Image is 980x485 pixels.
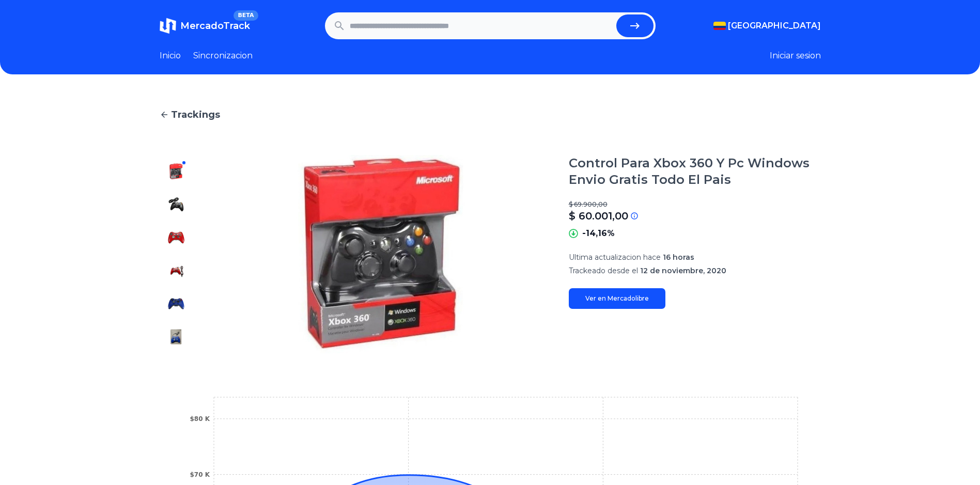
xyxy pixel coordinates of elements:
[640,266,726,275] span: 12 de noviembre, 2020
[728,20,821,32] span: [GEOGRAPHIC_DATA]
[180,20,250,32] span: MercadoTrack
[663,253,694,262] span: 16 horas
[569,288,665,309] a: Ver en Mercadolibre
[190,471,210,478] tspan: $70 K
[582,227,615,240] p: -14,16%
[713,20,821,32] button: [GEOGRAPHIC_DATA]
[569,253,661,262] span: Ultima actualizacion hace
[160,18,250,34] a: MercadoTrackBETA
[213,155,548,353] img: Control Para Xbox 360 Y Pc Windows Envio Gratis Todo El Pais
[168,328,184,345] img: Control Para Xbox 360 Y Pc Windows Envio Gratis Todo El Pais
[569,209,628,223] p: $ 60.001,00
[160,50,181,62] a: Inicio
[569,266,638,275] span: Trackeado desde el
[193,50,253,62] a: Sincronizacion
[168,163,184,180] img: Control Para Xbox 360 Y Pc Windows Envio Gratis Todo El Pais
[168,262,184,279] img: Control Para Xbox 360 Y Pc Windows Envio Gratis Todo El Pais
[713,22,726,30] img: Colombia
[190,415,210,423] tspan: $80 K
[234,10,258,21] span: BETA
[569,155,821,188] h1: Control Para Xbox 360 Y Pc Windows Envio Gratis Todo El Pais
[160,107,821,122] a: Trackings
[160,18,176,34] img: MercadoTrack
[168,229,184,246] img: Control Para Xbox 360 Y Pc Windows Envio Gratis Todo El Pais
[168,196,184,213] img: Control Para Xbox 360 Y Pc Windows Envio Gratis Todo El Pais
[168,295,184,312] img: Control Para Xbox 360 Y Pc Windows Envio Gratis Todo El Pais
[770,50,821,62] button: Iniciar sesion
[569,200,821,209] p: $ 69.900,00
[171,107,220,122] span: Trackings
